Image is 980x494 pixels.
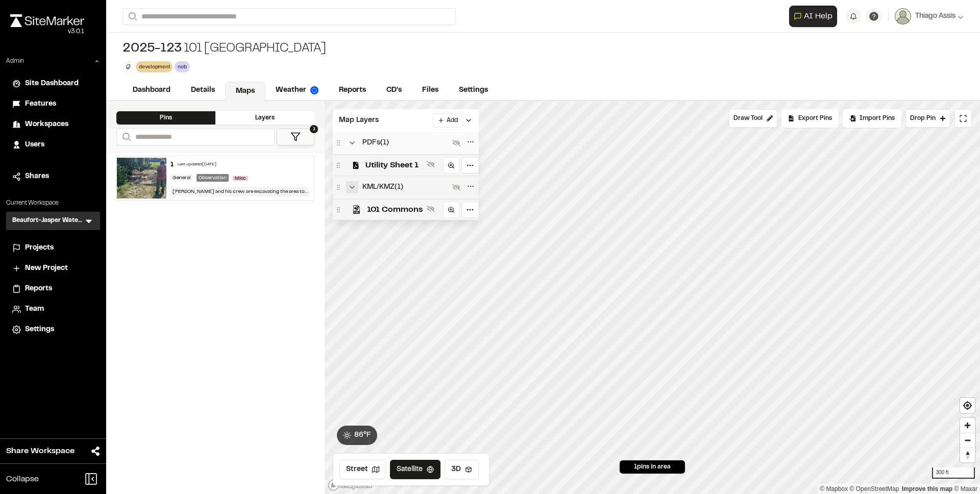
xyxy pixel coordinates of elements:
[116,111,215,125] div: Pins
[122,41,326,57] div: 101 [GEOGRAPHIC_DATA]
[122,8,141,25] button: Search
[850,485,899,492] a: OpenStreetMap
[6,473,39,485] span: Collapse
[390,460,440,479] button: Satellite
[197,174,229,182] div: Observation
[175,61,189,72] div: nob
[729,109,777,128] button: Draw Tool
[233,176,248,181] span: Misc
[354,430,371,441] span: 86 ° F
[10,14,84,27] img: rebrand.png
[412,81,449,100] a: Files
[960,448,975,462] button: Reset bearing to north
[6,445,75,457] span: Share Workspace
[170,174,192,182] div: General
[915,11,955,22] span: Thiago Assis
[122,41,182,57] span: 2025-123
[960,418,975,433] button: Zoom in
[443,157,459,174] a: Zoom to layer
[328,479,373,491] a: Mapbox logo
[122,81,181,100] a: Dashboard
[12,78,94,89] a: Site Dashboard
[804,10,832,22] span: AI Help
[329,81,376,100] a: Reports
[954,485,977,492] a: Maxar
[339,460,386,479] button: Street
[843,109,901,128] div: Import Pins into your project
[860,114,895,123] span: Import Pins
[265,81,329,100] a: Weather
[339,115,379,126] span: Map Layers
[10,27,84,36] div: Oh geez...please don't...
[12,242,94,254] a: Projects
[376,81,412,100] a: CD's
[445,460,479,479] button: 3D
[443,202,459,218] a: Zoom to layer
[215,111,314,125] div: Layers
[178,162,216,168] div: Last updated [DATE]
[12,324,94,335] a: Settings
[25,242,54,254] span: Projects
[12,98,94,110] a: Features
[337,426,377,445] button: 86°F
[12,216,84,226] h3: Beaufort-Jasper Water & Sewer Authority
[960,398,975,413] button: Find my location
[425,158,437,170] button: Show layer
[798,114,832,123] span: Export Pins
[12,283,94,294] a: Reports
[170,160,174,169] div: 1
[367,204,423,216] span: 101 Commons
[12,119,94,130] a: Workspaces
[449,81,498,100] a: Settings
[310,125,318,133] span: 1
[902,485,952,492] a: Map feedback
[960,433,975,448] button: Zoom out
[910,114,936,123] span: Drop Pin
[325,101,980,494] canvas: Map
[25,324,54,335] span: Settings
[895,8,911,24] img: User
[122,61,134,72] button: Edit Tags
[789,6,837,27] button: Open AI Assistant
[25,139,44,151] span: Users
[895,8,964,24] button: Thiago Assis
[352,205,361,214] img: kml_black_icon64.png
[365,159,423,171] span: Utility Sheet 1
[960,433,975,448] span: Zoom out
[117,158,166,199] img: file
[425,203,437,215] button: Show layer
[116,129,135,145] button: Search
[225,82,265,101] a: Maps
[181,81,225,100] a: Details
[781,109,839,128] div: No pins available to export
[12,171,94,182] a: Shares
[136,61,173,72] div: development
[25,119,68,130] span: Workspaces
[310,86,318,94] img: precipai.png
[733,114,763,123] span: Draw Tool
[25,98,56,110] span: Features
[905,109,950,128] button: Drop Pin
[25,283,52,294] span: Reports
[433,113,462,128] button: Add
[170,187,310,196] div: [PERSON_NAME] and his crew are excavating the area to locate the water main and also the force ma...
[820,485,848,492] a: Mapbox
[25,78,79,89] span: Site Dashboard
[6,199,100,208] p: Current Workspace
[12,139,94,151] a: Users
[25,171,49,182] span: Shares
[362,137,389,149] span: PDFs ( 1 )
[25,304,44,315] span: Team
[447,116,458,125] span: Add
[6,57,24,66] p: Admin
[789,6,841,27] div: Open AI Assistant
[12,263,94,274] a: New Project
[277,129,314,145] button: 1
[634,462,671,472] span: 1 pins in area
[362,182,403,193] span: KML/KMZ ( 1 )
[12,304,94,315] a: Team
[25,263,68,274] span: New Project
